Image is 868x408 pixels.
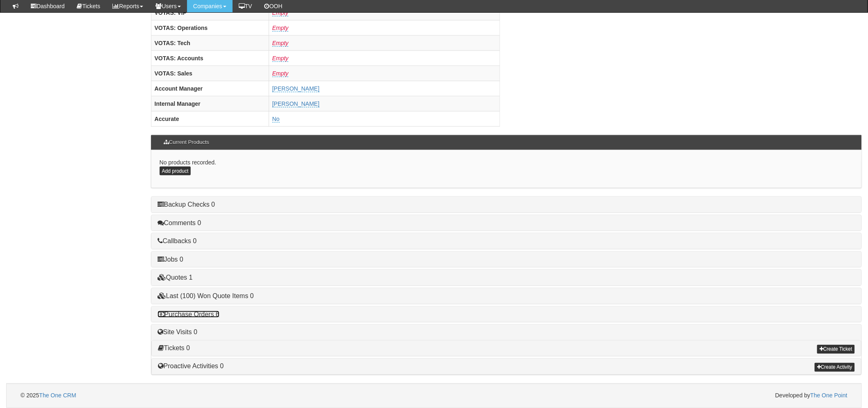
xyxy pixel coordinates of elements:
[158,292,254,299] a: Last (100) Won Quote Items 0
[21,392,76,399] span: © 2025
[811,392,847,399] a: The One Point
[151,112,269,127] th: Accurate
[272,55,289,62] a: Empty
[160,135,213,149] h3: Current Products
[151,150,862,188] div: No products recorded.
[151,21,269,36] th: VOTAS: Operations
[272,116,280,123] a: No
[158,219,201,226] a: Comments 0
[39,392,76,399] a: The One CRM
[151,66,269,81] th: VOTAS: Sales
[815,363,855,372] a: Create Activity
[272,100,320,107] a: [PERSON_NAME]
[160,166,191,176] a: Add product
[775,392,847,400] span: Developed by
[158,201,215,208] a: Backup Checks 0
[151,5,269,21] th: VOTAS: VIP
[272,70,289,77] a: Empty
[151,51,269,66] th: VOTAS: Accounts
[151,96,269,112] th: Internal Manager
[151,81,269,96] th: Account Manager
[158,311,219,318] a: Purchase Orders 6
[272,9,289,16] a: Empty
[158,363,224,370] a: Proactive Activities 0
[817,345,855,354] a: Create Ticket
[158,256,183,263] a: Jobs 0
[158,237,197,244] a: Callbacks 0
[158,329,197,336] a: Site Visits 0
[151,36,269,51] th: VOTAS: Tech
[272,40,289,47] a: Empty
[158,345,190,352] a: Tickets 0
[272,25,289,32] a: Empty
[158,274,193,281] a: Quotes 1
[272,85,320,92] a: [PERSON_NAME]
